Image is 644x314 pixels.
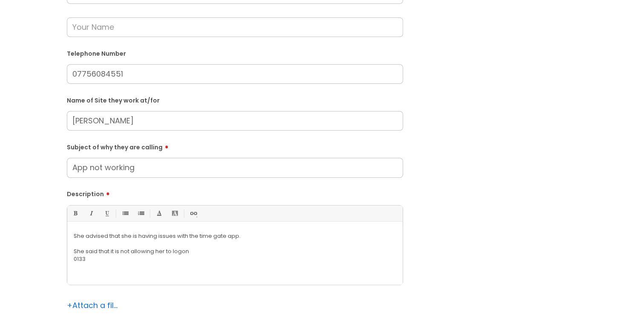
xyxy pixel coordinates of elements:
[67,95,403,104] label: Name of Site they work at/for
[67,17,403,37] input: Your Name
[67,299,118,312] div: Attach a file
[67,49,403,57] label: Telephone Number
[169,208,180,219] a: Back Color
[67,141,403,151] label: Subject of why they are calling
[74,255,396,263] p: 0133
[135,208,146,219] a: 1. Ordered List (Ctrl-Shift-8)
[70,208,80,219] a: Bold (Ctrl-B)
[101,208,112,219] a: Underline(Ctrl-U)
[74,232,396,240] p: She advised that she is having issues with the time gate app.
[86,208,96,219] a: Italic (Ctrl-I)
[154,208,164,219] a: Font Color
[188,208,198,219] a: Link
[120,208,130,219] a: • Unordered List (Ctrl-Shift-7)
[67,188,403,198] label: Description
[74,248,396,255] p: She said that it is not allowing her to logon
